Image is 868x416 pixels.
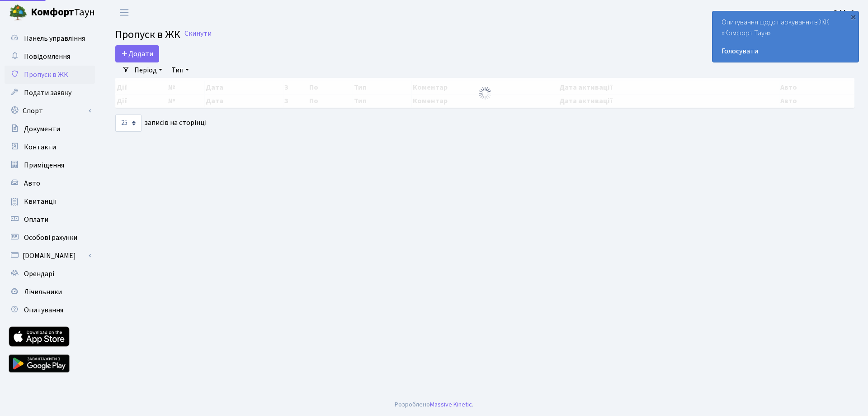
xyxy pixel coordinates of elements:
span: Оплати [24,215,48,225]
a: Період [131,62,166,78]
a: Пропуск в ЖК [5,66,95,84]
span: Опитування [24,305,63,315]
select: записів на сторінці [115,115,142,132]
a: Орендарі [5,265,95,283]
a: Тип [168,62,193,78]
div: Опитування щодо паркування в ЖК «Комфорт Таун» [712,11,859,62]
a: Панель управління [5,29,95,48]
span: Таун [31,5,95,20]
span: Пропуск в ЖК [115,27,180,43]
button: Переключити навігацію [113,5,136,20]
img: Обробка... [478,86,492,100]
span: Повідомлення [24,52,70,62]
a: Особові рахунки [5,229,95,247]
span: Контакти [24,142,56,152]
a: Повідомлення [5,48,95,66]
a: Контакти [5,138,95,156]
span: Подати заявку [24,88,71,98]
a: Подати заявку [5,84,95,102]
span: Лічильники [24,287,62,297]
span: Документи [24,124,60,134]
span: Панель управління [24,33,85,43]
label: записів на сторінці [115,115,207,132]
a: Опитування [5,301,95,319]
a: Квитанції [5,192,95,210]
a: Massive Kinetic [430,400,472,409]
a: Авто [5,174,95,192]
span: Пропуск в ЖК [24,70,68,80]
span: Приміщення [24,160,64,170]
a: Додати [115,45,159,62]
a: Спорт [5,102,95,120]
span: Додати [121,49,153,59]
a: Голосувати [722,46,849,57]
b: Комфорт [31,5,74,19]
a: Офіс 1. [833,7,857,18]
span: Особові рахунки [24,233,77,243]
a: Скинути [184,29,212,38]
b: Офіс 1. [833,8,857,18]
span: Квитанції [24,196,57,206]
span: Авто [24,178,40,188]
a: Оплати [5,210,95,229]
a: Лічильники [5,283,95,301]
a: Приміщення [5,156,95,174]
a: Документи [5,120,95,138]
div: Розроблено . [395,400,473,410]
span: Орендарі [24,269,54,279]
div: × [849,12,858,21]
a: [DOMAIN_NAME] [5,247,95,265]
img: logo.png [9,4,27,22]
